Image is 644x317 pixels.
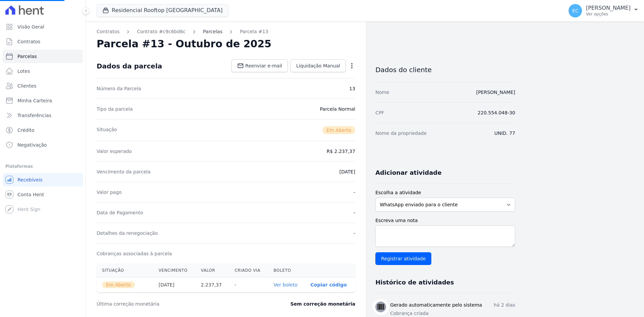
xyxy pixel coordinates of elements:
dd: [DATE] [339,168,355,175]
p: Cobrança criada [390,310,515,317]
span: Reenviar e-mail [245,62,282,69]
th: Situação [97,264,153,277]
a: Contrato #c9c6bd6c [137,28,185,35]
span: Lotes [17,68,30,74]
th: - [229,277,268,293]
p: há 2 dias [494,302,515,309]
a: Parcela #13 [240,28,268,35]
a: Contratos [3,35,83,48]
a: Contratos [97,28,119,35]
span: Parcelas [17,53,37,60]
h3: Dados do cliente [375,66,515,74]
button: Copiar código [311,282,347,287]
nav: Breadcrumb [97,28,355,35]
h3: Adicionar atividade [375,169,441,177]
a: Transferências [3,109,83,122]
th: Vencimento [153,264,196,277]
th: Criado via [229,264,268,277]
dt: Valor pago [97,189,122,196]
span: Negativação [17,142,47,148]
th: Boleto [268,264,305,277]
dt: Vencimento da parcela [97,168,151,175]
a: Parcelas [203,28,222,35]
h3: Gerado automaticamente pelo sistema [390,302,482,309]
a: Minha Carteira [3,94,83,107]
th: 2.237,37 [196,277,229,293]
th: [DATE] [153,277,196,293]
dt: Número da Parcela [97,85,141,92]
a: Parcelas [3,50,83,63]
span: Em Aberto [322,126,355,134]
dt: CPF [375,109,384,116]
a: Crédito [3,123,83,137]
a: [PERSON_NAME] [476,90,515,95]
p: [PERSON_NAME] [586,5,631,11]
label: Escreva uma nota [375,217,515,224]
a: Recebíveis [3,173,83,187]
dd: Sem correção monetária [290,301,355,307]
span: Transferências [17,112,51,119]
button: Residencial Rooftop [GEOGRAPHIC_DATA] [97,4,228,17]
p: Ver opções [586,11,631,17]
dt: Data de Pagamento [97,209,143,216]
dt: Detalhes da renegociação [97,230,158,236]
button: EC [PERSON_NAME] Ver opções [563,1,644,20]
dt: Tipo da parcela [97,106,133,112]
div: Plataformas [5,162,80,170]
a: Reenviar e-mail [231,59,288,72]
span: Contratos [17,38,40,45]
a: Ver boleto [273,282,297,287]
dt: Última correção monetária [97,301,250,307]
span: Crédito [17,127,35,134]
dt: Nome da propriedade [375,130,427,137]
dd: 13 [349,85,355,92]
dd: - [354,230,355,236]
span: Visão Geral [17,23,44,30]
span: Recebíveis [17,176,43,183]
dt: Situação [97,126,117,134]
dd: - [354,209,355,216]
th: Valor [196,264,229,277]
a: Liquidação Manual [290,59,346,72]
a: Visão Geral [3,20,83,34]
dt: Cobranças associadas à parcela [97,250,172,257]
a: Negativação [3,138,83,152]
dt: Valor esperado [97,148,132,155]
a: Lotes [3,64,83,78]
span: Minha Carteira [17,97,52,104]
span: Em Aberto [102,281,135,288]
h2: Parcela #13 - Outubro de 2025 [97,38,271,50]
input: Registrar atividade [375,252,431,265]
span: Conta Hent [17,191,44,198]
span: Clientes [17,83,36,89]
span: EC [572,8,579,13]
label: Escolha a atividade [375,189,515,196]
span: Liquidação Manual [296,62,340,69]
div: Dados da parcela [97,62,162,70]
dd: - [354,189,355,196]
dt: Nome [375,89,389,96]
dd: R$ 2.237,37 [327,148,355,155]
a: Conta Hent [3,188,83,201]
h3: Histórico de atividades [375,278,454,286]
a: Clientes [3,79,83,93]
dd: 220.554.048-30 [478,109,515,116]
dd: Parcela Normal [320,106,355,112]
dd: UNID. 77 [494,130,515,137]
